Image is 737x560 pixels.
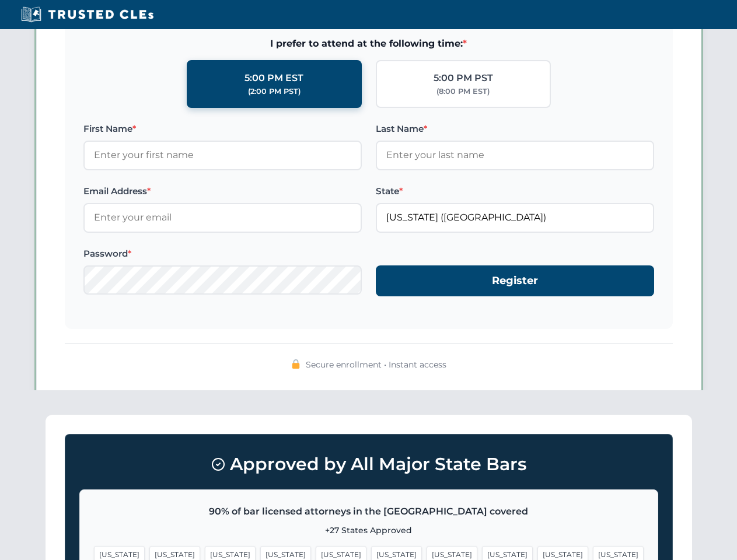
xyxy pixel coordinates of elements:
[83,141,362,170] input: Enter your first name
[83,203,362,232] input: Enter your email
[306,358,446,371] span: Secure enrollment • Instant access
[83,122,362,136] label: First Name
[94,524,644,537] p: +27 States Approved
[376,184,654,198] label: State
[244,71,303,86] div: 5:00 PM EST
[376,141,654,170] input: Enter your last name
[436,86,490,97] div: (8:00 PM EST)
[18,6,157,23] img: Trusted CLEs
[79,449,658,480] h3: Approved by All Major State Bars
[376,122,654,136] label: Last Name
[434,71,493,86] div: 5:00 PM PST
[291,359,301,369] img: 🔒
[376,203,654,232] input: Florida (FL)
[248,86,301,97] div: (2:00 PM PST)
[94,504,644,519] p: 90% of bar licensed attorneys in the [GEOGRAPHIC_DATA] covered
[376,265,654,296] button: Register
[83,247,362,261] label: Password
[83,184,362,198] label: Email Address
[83,36,654,51] span: I prefer to attend at the following time:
